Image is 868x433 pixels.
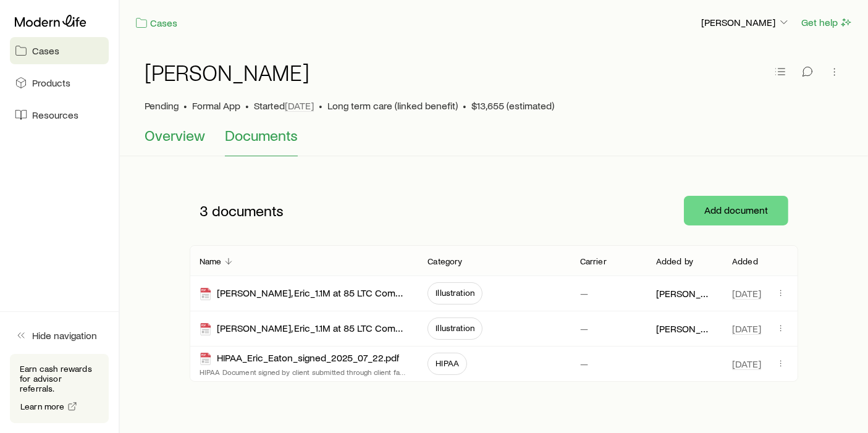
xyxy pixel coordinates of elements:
[32,44,59,57] span: Cases
[732,358,761,370] span: [DATE]
[732,256,758,266] p: Added
[580,256,607,266] p: Carrier
[10,354,109,423] div: Earn cash rewards for advisor referrals.Learn more
[463,99,466,112] span: •
[701,15,791,30] button: [PERSON_NAME]
[32,109,78,121] span: Resources
[145,127,205,144] span: Overview
[200,202,208,219] span: 3
[580,287,588,300] p: —
[254,99,314,112] p: Started
[436,323,474,333] span: Illustration
[684,196,788,225] button: Add document
[32,77,70,89] span: Products
[225,127,298,144] span: Documents
[200,367,408,377] p: HIPAA Document signed by client submitted through client fact finder
[656,322,712,335] p: [PERSON_NAME]
[327,99,458,112] span: Long term care (linked benefit)
[145,99,179,112] p: Pending
[732,322,761,335] span: [DATE]
[212,202,284,219] span: documents
[580,358,588,370] p: —
[428,256,462,266] p: Category
[145,60,310,85] h1: [PERSON_NAME]
[10,322,109,349] button: Hide navigation
[656,287,712,300] p: [PERSON_NAME]
[319,99,322,112] span: •
[656,256,693,266] p: Added by
[732,287,761,300] span: [DATE]
[192,99,240,112] span: Formal App
[10,37,109,64] a: Cases
[801,15,853,30] button: Get help
[183,99,187,112] span: •
[20,364,99,393] p: Earn cash rewards for advisor referrals.
[436,288,474,298] span: Illustration
[285,99,314,112] span: [DATE]
[145,127,843,156] div: Case details tabs
[200,287,408,301] div: [PERSON_NAME], Eric_1.1M at 85 LTC Combo Comparison_10 Pay 5 13 25
[200,322,408,336] div: [PERSON_NAME], Eric_1.1M at 85 LTC Combo Comparison_10 Pay_59k 1035
[200,256,222,266] p: Name
[10,101,109,128] a: Resources
[245,99,249,112] span: •
[20,402,65,411] span: Learn more
[135,16,178,30] a: Cases
[10,69,109,96] a: Products
[471,99,554,112] span: $13,655 (estimated)
[436,358,459,368] span: HIPAA
[701,16,790,28] p: [PERSON_NAME]
[32,329,97,342] span: Hide navigation
[580,322,588,335] p: —
[200,351,399,366] div: HIPAA_Eric_Eaton_signed_2025_07_22.pdf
